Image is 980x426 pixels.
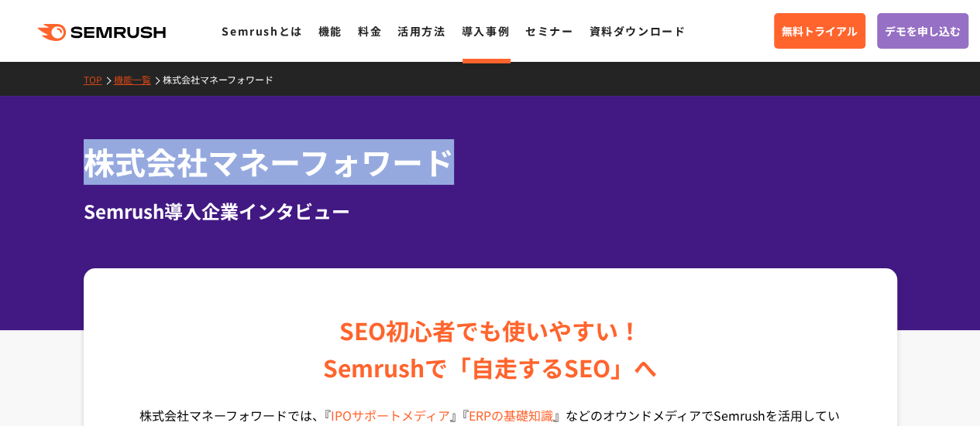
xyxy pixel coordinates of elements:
a: IPOサポートメディア [331,406,450,424]
div: SEO初心者でも使いやすい！ Semrushで「自走するSEO」へ [323,312,657,386]
a: 導入事例 [462,23,510,39]
a: 機能一覧 [114,73,163,86]
a: セミナー [525,23,573,39]
h1: 株式会社マネーフォワード [84,139,897,185]
a: 株式会社マネーフォワード [163,73,285,86]
a: Semrushとは [222,23,302,39]
a: ERPの基礎知識 [469,406,553,424]
a: 資料ダウンロード [589,23,686,39]
span: デモを申し込む [885,22,961,39]
a: 料金 [358,23,382,39]
a: TOP [84,73,114,86]
div: Semrush導入企業インタビュー [84,197,897,225]
a: デモを申し込む [877,13,968,49]
a: 活用方法 [397,23,445,39]
a: 無料トライアル [774,13,865,49]
span: 無料トライアル [782,22,858,39]
a: 機能 [318,23,342,39]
